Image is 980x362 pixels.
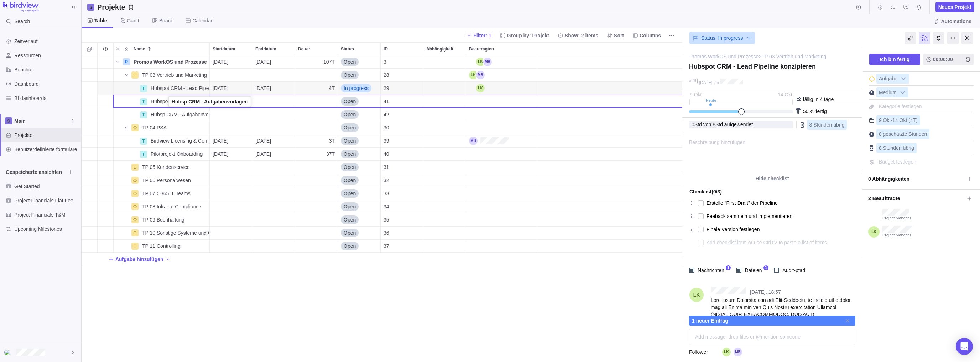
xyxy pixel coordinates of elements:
span: 00:00:00 [923,54,962,65]
div: Beautragten [466,43,537,55]
span: Dauer [298,46,310,53]
span: Neues Projekt [938,4,971,11]
span: Start timer [854,2,864,12]
div: grid [82,55,682,362]
textarea: Erstelle "First Draft" der Pipeline [707,198,840,208]
span: 14 Okt [892,117,907,123]
h2: Projekte [97,2,125,12]
span: 2 Beauftragte [868,192,964,204]
span: Berichte [14,66,78,73]
span: Ressourcen [14,52,78,59]
div: Weitere Aktionen [947,32,959,44]
span: Project Financials Flat Fee [14,197,78,204]
span: Nachrichten [694,265,726,275]
div: Name [131,43,209,55]
span: Gespeicherte ansichten [6,169,66,176]
span: Upcoming Milestones [14,225,78,233]
span: - [891,117,892,123]
span: Budget festlegen [879,159,916,165]
span: Sort [614,32,624,39]
div: Name [114,108,210,121]
span: Neues Projekt [935,2,974,12]
span: Status: In progress [701,34,743,42]
div: Enddatum [252,108,295,121]
span: Enddatum [255,46,276,53]
span: BI dashboards [14,95,78,102]
span: Aufgabe [877,74,900,84]
div: T [140,111,147,118]
span: Zeitprotokolle [875,2,885,12]
div: 42 [381,108,423,121]
span: 0 [692,122,694,127]
a: TP 03 Vertrieb und Marketing [761,53,826,60]
span: Project Manager [882,216,911,221]
span: Beautragten [469,46,494,53]
div: Hubsp CRM - Aufgabenvorlagen [148,108,209,121]
a: Meine aufgaben [888,5,898,11]
span: Filter: 1 [463,31,494,41]
div: ID [381,43,423,55]
span: Projekte [14,132,78,139]
span: Std aufgewendet [715,122,753,127]
span: Table [94,17,107,24]
div: Startdatum [210,108,252,121]
span: Main [14,117,70,124]
div: Abhängigkeit [423,108,466,121]
span: 8 Stunden übrig [879,145,914,151]
span: Browse views [66,167,75,177]
span: Hubsp CRM - Aufgabenvorlagen [151,111,209,118]
span: Meine aufgaben [888,2,898,12]
span: Collapse [122,44,131,54]
span: 14 Okt [778,92,792,97]
span: Open [344,111,356,118]
span: Audit-pfad [779,265,807,275]
span: Checklist (0/3) [689,187,722,197]
span: Board [159,17,172,24]
span: Notifications [914,2,924,12]
div: 1 neuer Eintrag [692,317,843,324]
span: 42 [384,111,389,118]
span: 9 Okt [879,117,891,123]
span: Automations [931,16,974,26]
span: Dashboard [14,80,78,87]
span: 1 [726,265,731,270]
span: Columns [640,32,661,39]
span: Ich bin fertig [880,55,909,64]
span: Group by: Projekt [507,32,549,39]
span: fällig in 4 tage [803,96,834,102]
span: Aufgabe hinzufügen [115,256,163,263]
span: 00:00:00 [933,55,953,64]
div: #29 [689,79,696,83]
span: 0 Abhängigkeiten [868,173,964,185]
div: Enddatum [252,43,295,55]
span: Genehmigungsanfragen [901,2,911,12]
span: 09 Okt, 2025, 18:57 [750,289,781,295]
span: 9 Okt [690,92,702,97]
a: Notifications [914,5,924,11]
div: Beautragten [466,108,537,121]
span: 8 [713,122,715,127]
div: Abhängigkeit [423,43,466,55]
div: Lukas Kramer [4,348,13,357]
span: Zeiteintrag hinzufügen [962,54,974,65]
div: Startdatum [210,43,252,55]
div: Status [338,108,381,121]
div: Open [338,108,380,121]
span: Ich bin fertig [869,54,920,65]
div: Aufgabe [876,74,909,84]
span: Startdatum [213,46,235,53]
span: Project Manager [882,233,912,238]
span: Project Financials T&M [14,211,78,218]
div: Copy link [905,32,916,44]
span: von [714,80,720,85]
span: % fertig [810,108,827,114]
div: Trouble indication [98,108,114,121]
span: Dateien [741,265,763,275]
span: Abhängigkeit [426,46,453,53]
span: Aufgabe hinzufügen [108,254,163,264]
span: > [759,53,761,61]
div: ID [381,108,423,121]
img: logo [3,2,39,12]
span: 8 Stunden übrig [809,122,845,128]
span: Expand [114,44,122,54]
